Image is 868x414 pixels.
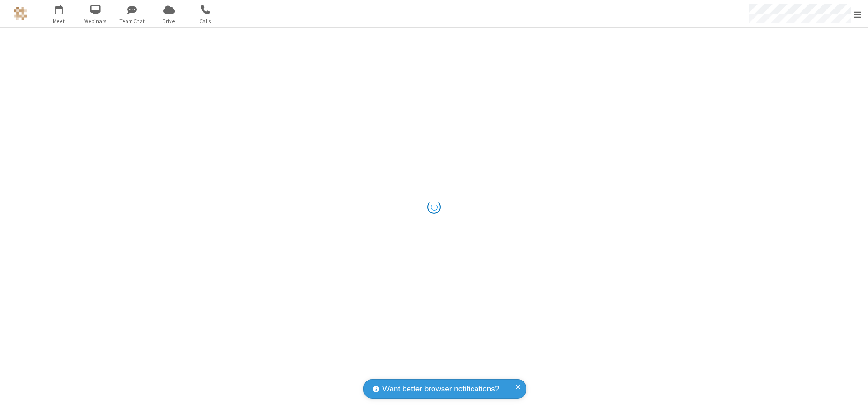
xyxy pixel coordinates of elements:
[42,17,76,25] span: Meet
[152,17,186,25] span: Drive
[14,7,27,20] img: QA Selenium DO NOT DELETE OR CHANGE
[79,17,113,25] span: Webinars
[115,17,149,25] span: Team Chat
[189,17,222,25] span: Calls
[382,383,499,395] span: Want better browser notifications?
